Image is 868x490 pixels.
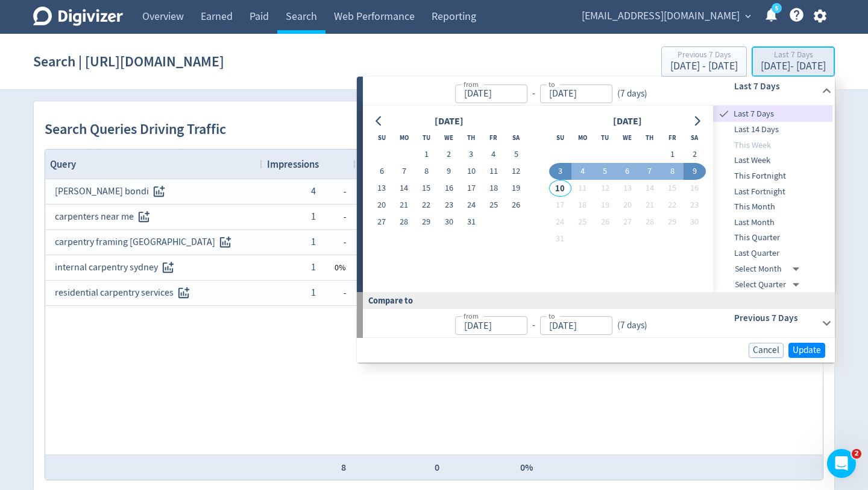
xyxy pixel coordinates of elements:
[684,197,706,214] button: 23
[735,277,804,293] div: Select Quarter
[734,79,817,94] h6: Last 7 Days
[363,106,835,292] div: from-to(7 days)Last 7 Days
[415,129,438,146] th: Tuesday
[713,230,832,246] div: This Quarter
[616,180,638,197] button: 13
[316,180,346,203] span: -
[482,180,505,197] button: 18
[713,215,832,231] div: Last Month
[761,61,826,72] div: [DATE] - [DATE]
[438,180,460,197] button: 16
[670,61,738,72] div: [DATE] - [DATE]
[638,197,661,214] button: 21
[438,197,460,214] button: 23
[713,122,832,138] div: Last 14 Days
[316,281,346,305] span: -
[684,163,706,180] button: 9
[415,214,438,231] button: 29
[713,199,832,215] div: This Month
[438,163,460,180] button: 9
[775,4,778,13] text: 5
[661,214,683,231] button: 29
[638,214,661,231] button: 28
[612,319,647,332] div: ( 7 days )
[713,184,832,200] div: Last Fortnight
[549,163,571,180] button: 3
[55,180,253,203] div: [PERSON_NAME] bondi
[438,146,460,163] button: 2
[371,214,393,231] button: 27
[743,11,753,22] span: expand_more
[393,180,415,197] button: 14
[415,163,438,180] button: 8
[638,180,661,197] button: 14
[435,461,439,474] span: 0
[482,197,505,214] button: 25
[638,129,661,146] th: Thursday
[661,146,683,163] button: 1
[393,163,415,180] button: 7
[50,157,76,171] span: Query
[55,281,253,305] div: residential carpentry services
[752,46,835,77] button: Last 7 Days[DATE]- [DATE]
[594,180,616,197] button: 12
[713,170,832,183] span: This Fortnight
[713,247,832,260] span: Last Quarter
[371,180,393,197] button: 13
[311,287,316,299] span: 1
[661,46,747,77] button: Previous 7 Days[DATE] - [DATE]
[852,449,861,459] span: 2
[158,258,178,278] button: Track this search query
[594,163,616,180] button: 5
[594,197,616,214] button: 19
[549,79,555,89] label: to
[753,346,779,355] span: Cancel
[215,232,235,252] button: Track this search query
[661,129,683,146] th: Friday
[713,106,832,292] nav: presets
[505,197,527,214] button: 26
[45,119,231,140] h2: Search Queries Driving Traffic
[713,231,832,244] span: This Quarter
[357,292,835,308] div: Compare to
[612,87,652,101] div: ( 7 days )
[713,216,832,229] span: Last Month
[571,163,594,180] button: 4
[134,207,154,227] button: Track this search query
[713,123,832,136] span: Last 14 Days
[731,107,832,121] span: Last 7 Days
[713,168,832,184] div: This Fortnight
[363,77,835,106] div: from-to(7 days)Last 7 Days
[460,180,482,197] button: 17
[713,153,832,168] div: Last Week
[571,129,594,146] th: Monday
[415,146,438,163] button: 1
[341,461,346,474] span: 8
[577,7,754,26] button: [EMAIL_ADDRESS][DOMAIN_NAME]
[415,197,438,214] button: 22
[684,129,706,146] th: Saturday
[594,214,616,231] button: 26
[713,200,832,214] span: This Month
[316,231,346,254] span: -
[549,214,571,231] button: 24
[734,311,817,325] h6: Previous 7 Days
[438,214,460,231] button: 30
[55,205,253,229] div: carpenters near me
[549,180,571,197] button: 10
[638,163,661,180] button: 7
[788,343,825,358] button: Update
[460,163,482,180] button: 10
[482,129,505,146] th: Friday
[371,163,393,180] button: 6
[520,461,533,474] span: 0%
[684,180,706,197] button: 16
[549,197,571,214] button: 17
[311,261,316,273] span: 1
[761,51,826,61] div: Last 7 Days
[827,449,856,478] iframe: Intercom live chat
[482,146,505,163] button: 4
[549,129,571,146] th: Sunday
[431,113,467,130] div: [DATE]
[460,197,482,214] button: 24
